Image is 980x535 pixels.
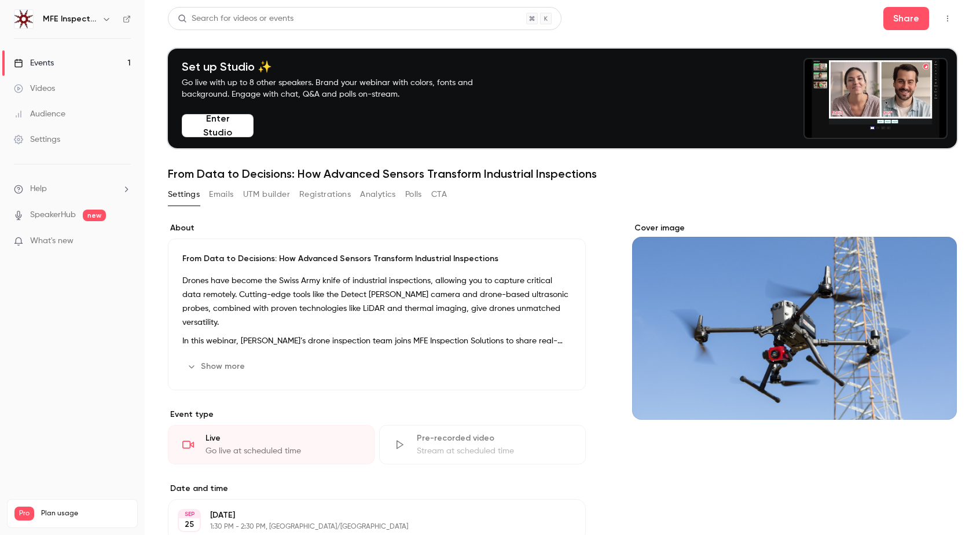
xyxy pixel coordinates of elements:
[41,509,130,518] span: Plan usage
[14,134,60,145] div: Settings
[14,507,34,521] span: Pro
[14,10,33,28] img: MFE Inspection Solutions
[43,13,97,25] h6: MFE Inspection Solutions
[83,210,106,221] span: new
[14,108,65,120] div: Audience
[14,183,131,195] li: help-dropdown-opener
[14,83,55,94] div: Videos
[182,114,254,137] button: Enter Studio
[117,236,131,247] iframe: Noticeable Trigger
[30,235,74,247] span: What's new
[30,209,76,221] a: SpeakerHub
[14,57,54,69] div: Events
[30,183,47,195] span: Help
